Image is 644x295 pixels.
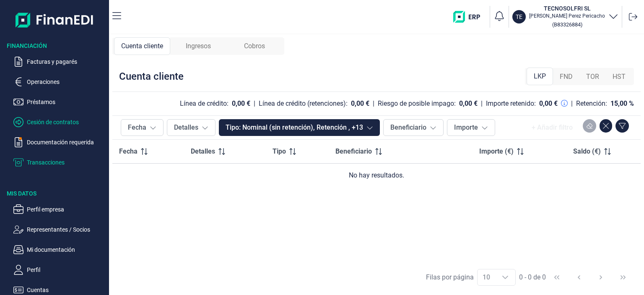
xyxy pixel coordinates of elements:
div: No hay resultados. [119,170,634,180]
p: Préstamos [27,97,106,107]
button: Préstamos [13,97,106,107]
button: Cuentas [13,285,106,295]
span: LKP [534,71,546,81]
div: | [373,99,374,109]
div: LKP [527,68,553,85]
p: Perfil empresa [27,204,106,214]
p: TE [516,13,522,21]
div: Cuenta cliente [114,37,170,55]
span: Importe (€) [479,146,514,157]
div: 0,00 € [351,99,369,108]
p: Mi documentación [27,245,106,255]
span: TOR [586,72,599,82]
span: Cobros [244,41,265,51]
button: Representantes / Socios [13,225,106,235]
span: Cuenta cliente [121,41,163,51]
button: Perfil empresa [13,204,106,214]
span: Saldo (€) [573,146,601,157]
button: Facturas y pagarés [13,57,106,67]
p: Documentación requerida [27,137,106,147]
button: Perfil [13,265,106,275]
div: HST [606,68,632,85]
span: Detalles [191,146,215,157]
button: Transacciones [13,157,106,167]
h3: TECNOSOLFRI SL [529,4,605,13]
p: [PERSON_NAME] Perez Pericacho [529,13,605,19]
div: 0,00 € [539,99,558,108]
div: Riesgo de posible impago: [378,99,456,108]
span: FND [560,72,573,82]
button: Last Page [613,267,633,287]
img: Logo de aplicación [16,7,94,33]
button: Importe [447,119,495,136]
span: Fecha [119,146,138,157]
div: 0,00 € [232,99,250,108]
div: Ingresos [170,37,226,55]
div: Filas por página [426,272,474,282]
div: Retención: [576,99,607,108]
button: Detalles [167,119,216,136]
p: Representantes / Socios [27,225,106,235]
div: Línea de crédito (retenciones): [259,99,348,108]
button: Documentación requerida [13,137,106,147]
button: Tipo: Nominal (sin retención), Retención , +13 [219,119,380,136]
button: Beneficiario [383,119,444,136]
div: TOR [579,68,606,85]
div: Línea de crédito: [180,99,229,108]
div: Importe retenido: [486,99,536,108]
button: Fecha [121,119,164,136]
div: 15,00 % [610,99,634,108]
span: Ingresos [186,41,211,51]
span: Beneficiario [335,146,372,157]
button: Mi documentación [13,245,106,255]
button: First Page [547,267,567,287]
p: Cuentas [27,285,106,295]
p: Transacciones [27,157,106,167]
button: Cesión de contratos [13,117,106,127]
img: erp [453,11,486,23]
small: Copiar cif [552,21,582,28]
div: Choose [495,269,515,285]
div: FND [553,68,579,85]
div: Cobros [226,37,283,55]
div: | [571,99,573,109]
p: Facturas y pagarés [27,57,106,67]
button: Operaciones [13,77,106,87]
button: Next Page [591,267,611,287]
div: | [254,99,255,109]
p: Cesión de contratos [27,117,106,127]
span: HST [613,72,626,82]
span: 0 - 0 de 0 [519,274,546,281]
p: Perfil [27,265,106,275]
div: Cuenta cliente [119,70,184,83]
div: | [481,99,483,109]
p: Operaciones [27,77,106,87]
button: Previous Page [569,267,589,287]
button: TETECNOSOLFRI SL[PERSON_NAME] Perez Pericacho(B83326884) [512,4,618,29]
div: 0,00 € [459,99,478,108]
span: Tipo [273,146,286,157]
